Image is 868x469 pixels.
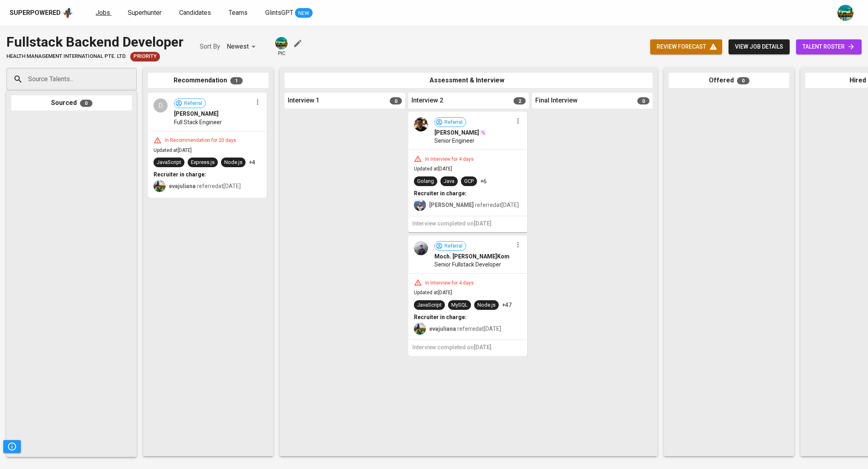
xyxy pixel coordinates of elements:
h6: Interview completed on [412,219,523,228]
p: Newest [227,42,249,51]
div: ReferralMoch. [PERSON_NAME]KomSenior Fullstack DeveloperIn Interview for 4 daysUpdated at[DATE]Ja... [408,236,527,356]
div: D [154,98,168,113]
div: Newest [227,39,258,54]
a: Teams [229,8,249,18]
span: 0 [390,97,402,104]
span: Referral [441,242,466,250]
span: Referral [181,100,205,107]
a: talent roster [796,39,862,54]
button: Pipeline Triggers [3,440,21,453]
span: review forecast [657,42,716,52]
b: evajuliana [169,183,196,189]
b: Recruiter in charge: [154,171,206,178]
a: Candidates [179,8,213,18]
div: MySQL [451,301,468,309]
div: Sourced [11,95,132,111]
span: [DATE] [474,220,491,227]
span: Priority [130,53,160,60]
span: referred at [DATE] [169,183,241,189]
span: [PERSON_NAME] [174,110,219,118]
div: DReferral[PERSON_NAME]Full Stack EngineerIn Recommendation for 20 daysUpdated at[DATE]JavaScriptE... [148,93,267,198]
span: talent roster [802,42,855,52]
span: Superhunter [128,9,162,16]
div: GCP [464,178,474,185]
div: In Interview for 4 days [422,156,477,163]
span: NEW [295,9,313,17]
div: JavaScript [417,301,442,309]
p: +4 [249,158,255,166]
div: New Job received from Demand Team [130,52,160,61]
b: Recruiter in charge: [414,314,467,320]
a: Superpoweredapp logo [10,7,73,19]
span: [PERSON_NAME] [434,129,479,137]
span: Updated at [DATE] [154,147,192,153]
div: Assessment & Interview [285,73,653,88]
div: pic [274,36,289,57]
span: 0 [80,100,92,107]
div: Offered [669,73,789,88]
span: HEALTH MANAGEMENT INTERNATIONAL PTE. LTD. [6,53,127,60]
span: Moch. [PERSON_NAME]Kom [434,252,510,260]
div: JavaScript [157,159,181,166]
b: [PERSON_NAME] [429,202,474,208]
div: Node.js [477,301,495,309]
div: Superpowered [10,8,61,18]
span: Interview 2 [411,96,443,105]
span: Jobs [96,9,110,16]
img: app logo [62,7,73,19]
h6: Interview completed on [412,343,523,352]
img: e714245578977dec75f2ba18165e65a7.jpeg [414,117,428,131]
b: Recruiter in charge: [414,190,467,197]
div: Java [444,178,454,185]
span: 0 [637,97,649,104]
span: view job details [735,42,783,52]
span: [DATE] [474,344,491,350]
span: Final Interview [535,96,577,105]
span: Updated at [DATE] [414,290,452,295]
b: evajuliana [429,326,456,332]
img: a5d44b89-0c59-4c54-99d0-a63b29d42bd3.jpg [837,5,854,21]
div: Referral[PERSON_NAME]Senior EngineerIn Interview for 4 daysUpdated at[DATE]GolangJavaGCP+6Recruit... [408,112,527,232]
div: Express.js [191,159,215,166]
span: 0 [737,77,749,84]
span: Candidates [179,9,211,16]
img: eva@glints.com [154,180,166,192]
div: Golang [417,178,434,185]
img: gm_kykqg6l7id2eggfslna35w9qs7aob.jpeg [414,241,428,255]
button: review forecast [650,39,722,54]
a: Superhunter [128,8,163,18]
p: +47 [502,301,512,309]
span: referred at [DATE] [429,326,501,332]
div: Node.js [224,159,242,166]
img: magic_wand.svg [480,129,486,136]
button: view job details [729,39,790,54]
span: 1 [230,77,243,84]
span: Teams [229,9,248,16]
p: +6 [480,177,487,185]
img: a5d44b89-0c59-4c54-99d0-a63b29d42bd3.jpg [275,37,288,49]
span: Updated at [DATE] [414,166,452,172]
div: Fullstack Backend Developer [6,32,184,52]
button: Open [132,78,134,80]
img: christine.raharja@glints.com [414,199,426,211]
a: Jobs [96,8,112,18]
div: In Interview for 4 days [422,280,477,287]
span: Referral [441,119,466,126]
span: referred at [DATE] [429,202,519,208]
span: 2 [514,97,526,104]
img: eva@glints.com [414,323,426,335]
span: Interview 1 [288,96,319,105]
p: Sort By [200,42,220,51]
a: GlintsGPT NEW [265,8,313,18]
span: Full Stack Engineer [174,118,222,126]
span: Senior Engineer [434,137,475,145]
span: GlintsGPT [265,9,293,16]
span: Senior Fullstack Developer [434,260,501,268]
div: In Recommendation for 20 days [162,137,240,144]
div: Recommendation [148,73,268,88]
